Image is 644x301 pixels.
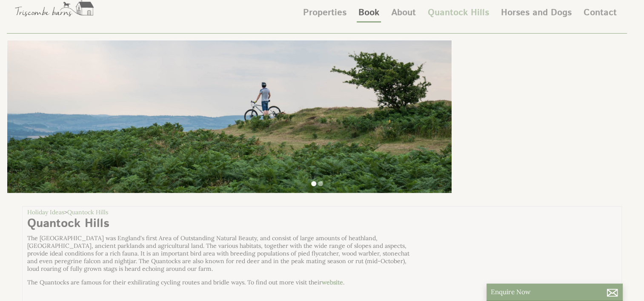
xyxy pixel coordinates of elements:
[428,6,489,19] a: Quantock Hills
[584,6,617,19] a: Contact
[501,6,572,19] a: Horses and Dogs
[303,6,346,19] a: Properties
[358,6,379,19] a: Book
[391,6,416,19] a: About
[491,288,618,296] p: Enquire Now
